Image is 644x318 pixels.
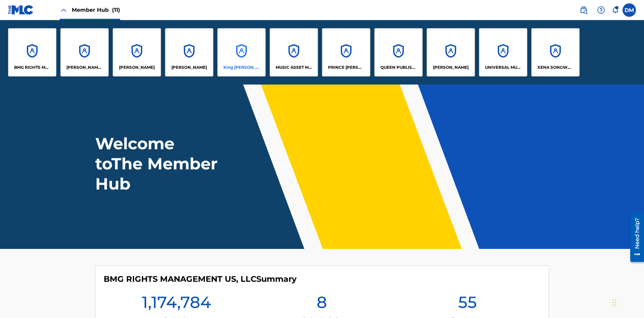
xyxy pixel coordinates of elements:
span: (11) [112,7,120,13]
div: Help [594,3,608,17]
p: MUSIC ASSET MANAGEMENT (MAM) [276,64,312,70]
p: RONALD MCTESTERSON [433,64,469,70]
img: help [597,6,605,14]
a: AccountsBMG RIGHTS MANAGEMENT US, LLC [8,28,56,76]
iframe: Resource Center [625,210,644,265]
div: Notifications [612,7,619,13]
p: UNIVERSAL MUSIC PUB GROUP [485,64,522,70]
p: CLEO SONGWRITER [66,64,103,70]
img: search [580,6,588,14]
img: Close [60,6,68,14]
p: EYAMA MCSINGER [171,64,207,70]
img: MLC Logo [8,5,34,15]
div: Drag [612,293,616,313]
p: ELVIS COSTELLO [119,64,155,70]
a: AccountsXENA SONGWRITER [531,28,580,76]
h1: Welcome to The Member Hub [95,134,221,194]
a: AccountsKing [PERSON_NAME] [217,28,266,76]
a: Accounts[PERSON_NAME] [113,28,161,76]
p: PRINCE MCTESTERSON [328,64,365,70]
p: King McTesterson [223,64,260,70]
a: Accounts[PERSON_NAME] [165,28,213,76]
iframe: Chat Widget [610,286,644,318]
a: Accounts[PERSON_NAME] [427,28,475,76]
a: AccountsQUEEN PUBLISHA [374,28,423,76]
span: Member Hub [72,6,120,14]
p: BMG RIGHTS MANAGEMENT US, LLC [14,64,51,70]
a: Public Search [577,3,590,17]
p: XENA SONGWRITER [537,64,574,70]
h1: 1,174,784 [142,292,211,316]
a: AccountsPRINCE [PERSON_NAME] [322,28,370,76]
h4: BMG RIGHTS MANAGEMENT US, LLC [104,274,297,284]
a: AccountsUNIVERSAL MUSIC PUB GROUP [479,28,527,76]
div: User Menu [623,3,636,17]
a: Accounts[PERSON_NAME] SONGWRITER [60,28,109,76]
h1: 8 [317,292,327,316]
p: QUEEN PUBLISHA [380,64,417,70]
h1: 55 [458,292,477,316]
a: AccountsMUSIC ASSET MANAGEMENT (MAM) [270,28,318,76]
